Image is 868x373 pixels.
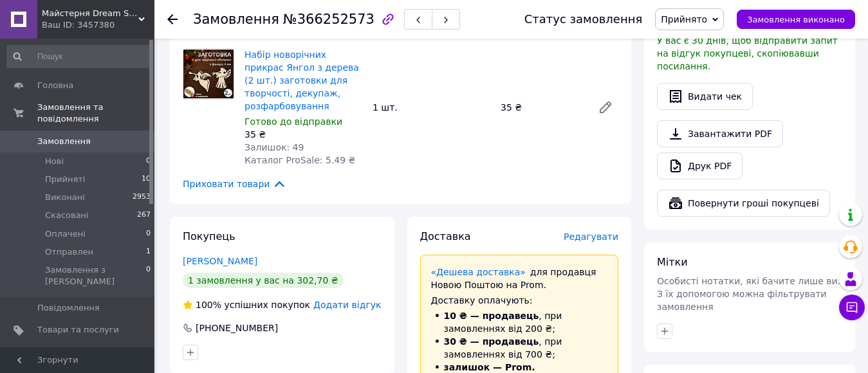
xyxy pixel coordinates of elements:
[245,116,342,127] span: Готово до відправки
[524,13,643,26] div: Статус замовлення
[6,45,152,68] input: Пошук
[245,142,304,152] span: Залишок: 49
[183,50,234,98] img: Набір новорічних прикрас Янгол з дерева (2 шт.) заготовки для творчості, декупаж, розфарбовування
[245,50,359,111] a: Набір новорічних прикрас Янгол з дерева (2 шт.) заготовки для творчості, декупаж, розфарбовування
[45,210,89,221] span: Скасовані
[747,15,845,24] span: Замовлення виконано
[45,246,93,258] span: Отправлен
[657,190,830,217] button: Повернути гроші покупцеві
[194,322,279,334] div: [PHONE_NUMBER]
[564,232,618,242] span: Редагувати
[431,309,608,335] li: , при замовленнях від 200 ₴;
[657,120,783,147] a: Завантажити PDF
[133,192,151,203] span: 2953
[45,192,85,203] span: Виконані
[737,10,855,29] button: Замовлення виконано
[183,273,344,288] div: 1 замовлення у вас на 302,70 ₴
[196,300,221,310] span: 100%
[657,276,840,312] span: Особисті нотатки, які бачите лише ви. З їх допомогою можна фільтрувати замовлення
[495,98,587,116] div: 35 ₴
[593,95,618,120] a: Редагувати
[142,174,151,185] span: 10
[146,264,151,287] span: 0
[37,324,119,336] span: Товари та послуги
[839,295,865,320] button: Чат з покупцем
[37,347,133,358] span: [DEMOGRAPHIC_DATA]
[367,98,495,116] div: 1 шт.
[42,19,154,31] div: Ваш ID: 3457380
[146,246,151,258] span: 1
[167,13,178,26] div: Повернутися назад
[183,230,235,242] span: Покупець
[431,335,608,361] li: , при замовленнях від 700 ₴;
[183,256,257,266] a: [PERSON_NAME]
[657,83,753,110] button: Видати чек
[245,128,362,141] div: 35 ₴
[37,136,91,147] span: Замовлення
[657,256,688,268] span: Мітки
[283,12,374,27] span: №366252573
[661,14,707,24] span: Прийнято
[245,155,355,165] span: Каталог ProSale: 5.49 ₴
[146,228,151,240] span: 0
[45,264,146,287] span: Замовлення з [PERSON_NAME]
[444,362,535,372] span: залишок — Prom.
[420,230,471,242] span: Доставка
[657,152,743,179] a: Друк PDF
[137,210,151,221] span: 267
[444,336,539,347] span: 30 ₴ — продавець
[193,12,279,27] span: Замовлення
[444,311,539,321] span: 10 ₴ — продавець
[313,300,381,310] span: Додати відгук
[183,177,286,191] span: Приховати товари
[146,156,151,167] span: 0
[42,8,138,19] span: Майстерня Dream Studio
[431,266,608,291] div: для продавця Новою Поштою на Prom.
[45,228,86,240] span: Оплачені
[37,80,73,91] span: Головна
[45,174,85,185] span: Прийняті
[37,102,154,125] span: Замовлення та повідомлення
[431,294,608,307] div: Доставку оплачують:
[183,298,310,311] div: успішних покупок
[657,35,838,71] span: У вас є 30 днів, щоб відправити запит на відгук покупцеві, скопіювавши посилання.
[431,267,526,277] a: «Дешева доставка»
[45,156,64,167] span: Нові
[37,302,100,314] span: Повідомлення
